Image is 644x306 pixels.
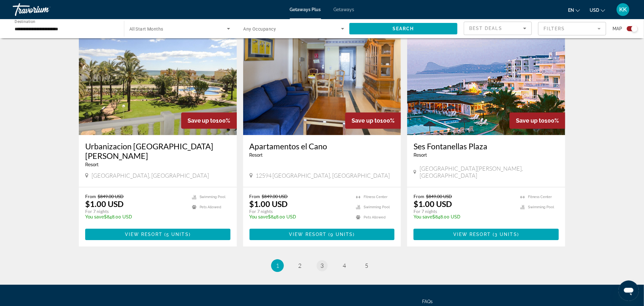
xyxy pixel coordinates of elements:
div: 100% [510,112,565,129]
span: 3 units [495,232,517,237]
span: ( ) [162,232,191,237]
span: From [85,194,96,199]
span: Resort [250,153,263,158]
span: Destination [15,19,35,24]
span: From [250,194,260,199]
mat-select: Sort by [469,25,526,32]
img: 2943O01X.jpg [79,33,237,135]
p: For 7 nights [85,209,186,214]
span: ( ) [491,232,519,237]
span: You save [85,214,104,219]
span: 1 [276,262,279,269]
button: Change language [568,5,580,15]
span: KK [619,6,627,13]
button: Change currency [590,5,605,15]
a: FAQs [422,299,433,304]
span: Swimming Pool [528,205,554,209]
a: Getaways Plus [290,7,321,12]
span: 4 [343,262,346,269]
span: ( ) [327,232,355,237]
span: Save up to [516,117,545,124]
button: User Menu [615,3,631,16]
button: Search [349,23,457,34]
span: Fitness Center [528,195,552,199]
a: Apartamentos el Cano [250,141,395,151]
span: 9 units [331,232,353,237]
span: Fitness Center [364,195,387,199]
span: en [568,8,574,13]
span: 5 [365,262,368,269]
span: [GEOGRAPHIC_DATA][PERSON_NAME], [GEOGRAPHIC_DATA] [420,165,559,179]
span: Resort [85,162,99,167]
button: View Resort(3 units) [414,229,559,240]
span: Best Deals [469,26,502,31]
img: 2836E01X.jpg [407,33,565,135]
a: Getaways [334,7,354,12]
span: Map [613,24,622,33]
span: $849.00 USD [426,194,452,199]
a: Travorium [13,1,76,18]
p: $848.00 USD [250,214,350,219]
button: View Resort(5 units) [85,229,230,240]
span: Search [393,26,414,31]
span: USD [590,8,599,13]
p: For 7 nights [250,209,350,214]
span: Any Occupancy [243,26,276,32]
span: 3 [320,262,324,269]
iframe: Кнопка запуска окна обмена сообщениями [619,281,639,301]
span: View Resort [289,232,326,237]
span: View Resort [125,232,162,237]
span: All Start Months [129,26,163,32]
button: View Resort(9 units) [250,229,395,240]
span: $849.00 USD [262,194,288,199]
p: $848.00 USD [414,214,514,219]
span: Pets Allowed [364,215,386,219]
span: Save up to [352,117,380,124]
p: $1.00 USD [250,199,288,209]
div: 100% [181,112,237,129]
span: Resort [414,153,427,158]
span: View Resort [453,232,491,237]
div: 100% [345,112,401,129]
p: For 7 nights [414,209,514,214]
span: Pets Allowed [200,205,222,209]
span: [GEOGRAPHIC_DATA], [GEOGRAPHIC_DATA] [92,172,209,179]
a: Urbanizacion [GEOGRAPHIC_DATA][PERSON_NAME] [85,141,230,160]
span: 12594 [GEOGRAPHIC_DATA], [GEOGRAPHIC_DATA] [256,172,390,179]
span: Swimming Pool [200,195,226,199]
span: 2 [298,262,301,269]
img: 2847I01X.jpg [243,33,401,135]
span: You save [250,214,268,219]
p: $1.00 USD [414,199,452,209]
a: Ses Fontanellas Plaza [414,141,559,151]
span: Swimming Pool [364,205,390,209]
p: $1.00 USD [85,199,124,209]
span: Save up to [188,117,216,124]
span: You save [414,214,432,219]
nav: Pagination [79,259,565,272]
span: 5 units [166,232,189,237]
button: Filter [538,22,606,36]
span: $849.00 USD [98,194,124,199]
span: From [414,194,424,199]
p: $848.00 USD [85,214,186,219]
